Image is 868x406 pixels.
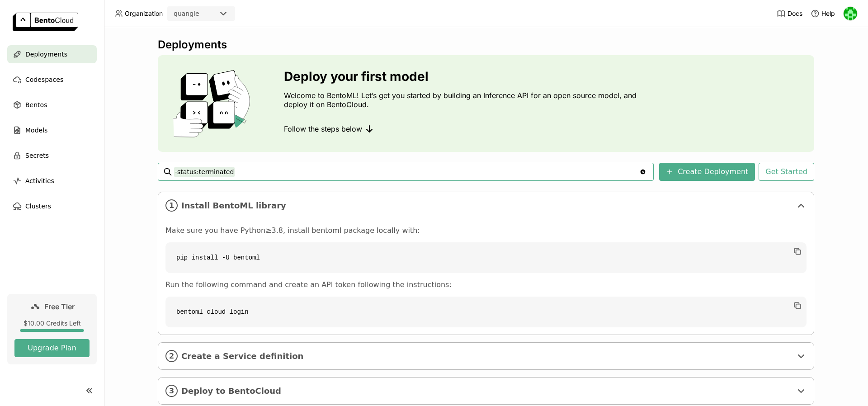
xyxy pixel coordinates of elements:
div: $10.00 Credits Left [14,319,90,327]
a: Secrets [7,146,97,165]
p: Make sure you have Python≥3.8, install bentoml package locally with: [165,226,807,235]
a: Models [7,121,97,139]
span: Organization [125,9,163,18]
div: Help [811,9,835,18]
p: Run the following command and create an API token following the instructions: [165,280,807,289]
button: Upgrade Plan [14,339,90,357]
span: Help [821,9,835,18]
p: Welcome to BentoML! Let’s get you started by building an Inference API for an open source model, ... [284,91,641,109]
span: Free Tier [44,302,75,311]
span: Activities [25,175,54,186]
a: Activities [7,172,97,190]
a: Clusters [7,197,97,215]
div: Deployments [158,38,814,52]
span: Create a Service definition [181,351,792,361]
a: Free Tier$10.00 Credits LeftUpgrade Plan [7,294,97,364]
a: Bentos [7,96,97,114]
a: Codespaces [7,71,97,89]
span: Follow the steps below [284,124,362,133]
a: Deployments [7,45,97,63]
span: Deployments [25,49,67,60]
svg: Clear value [639,168,646,175]
input: Selected quangle. [200,9,201,19]
i: 1 [165,199,178,212]
img: logo [13,13,78,31]
span: Bentos [25,99,47,110]
img: cover onboarding [165,70,262,137]
input: Search [174,165,639,179]
code: pip install -U bentoml [165,242,807,273]
i: 2 [165,350,178,362]
h3: Deploy your first model [284,69,641,84]
span: Clusters [25,201,51,212]
span: Models [25,125,47,136]
i: 3 [165,385,178,397]
span: Docs [788,9,802,18]
div: quangle [174,9,199,18]
img: Quang Lê [844,7,857,20]
div: 2Create a Service definition [158,343,814,369]
a: Docs [777,9,802,18]
span: Codespaces [25,74,63,85]
div: 3Deploy to BentoCloud [158,378,814,404]
span: Deploy to BentoCloud [181,386,792,396]
span: Install BentoML library [181,201,792,211]
button: Create Deployment [659,163,755,181]
code: bentoml cloud login [165,297,807,327]
span: Secrets [25,150,49,161]
button: Get Started [759,163,814,181]
div: 1Install BentoML library [158,192,814,219]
